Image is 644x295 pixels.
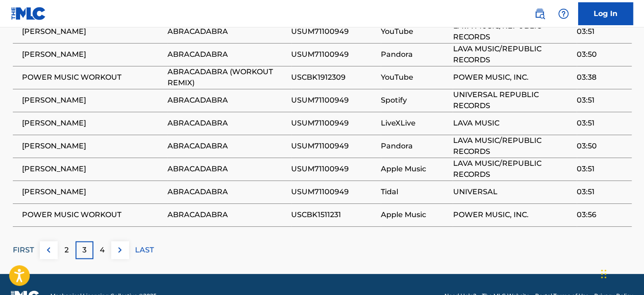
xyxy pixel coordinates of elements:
span: ABRACADABRA [168,186,287,197]
img: right [114,245,125,256]
span: LAVA MUSIC/REPUBLIC RECORDS [453,44,572,66]
span: USUM71100949 [291,118,376,129]
span: USUM71100949 [291,141,376,152]
span: ABRACADABRA [168,118,287,129]
p: 2 [65,245,69,256]
span: 03:51 [577,118,627,129]
p: LAST [135,245,154,256]
span: 03:51 [577,95,627,106]
p: FIRST [13,245,34,256]
img: MLC Logo [11,7,46,20]
span: USCBK1912309 [291,72,376,83]
div: Help [554,5,573,23]
iframe: Chat Widget [598,251,644,295]
span: [PERSON_NAME] [22,95,163,106]
span: USCBK1511231 [291,209,376,220]
span: Pandora [381,141,448,152]
a: Public Search [530,5,549,23]
span: [PERSON_NAME] [22,26,163,37]
span: UNIVERSAL REPUBLIC RECORDS [453,89,572,111]
span: LAVA MUSIC/REPUBLIC RECORDS [453,21,572,43]
span: POWER MUSIC WORKOUT [22,72,163,83]
span: Apple Music [381,164,448,175]
span: POWER MUSIC, INC. [453,209,572,220]
p: 3 [82,245,87,256]
span: LAVA MUSIC [453,118,572,129]
span: POWER MUSIC, INC. [453,72,572,83]
span: [PERSON_NAME] [22,49,163,60]
span: ABRACADABRA [168,141,287,152]
span: USUM71100949 [291,164,376,175]
span: YouTube [381,72,448,83]
span: LAVA MUSIC/REPUBLIC RECORDS [453,135,572,157]
span: ABRACADABRA [168,26,287,37]
img: search [534,8,545,19]
p: 4 [100,245,105,256]
span: 03:50 [577,49,627,60]
span: 03:38 [577,72,627,83]
span: LAVA MUSIC/REPUBLIC RECORDS [453,158,572,180]
span: LiveXLive [381,118,448,129]
span: [PERSON_NAME] [22,141,163,152]
span: ABRACADABRA [168,209,287,220]
span: POWER MUSIC WORKOUT [22,209,163,220]
span: USUM71100949 [291,95,376,106]
span: Pandora [381,49,448,60]
span: ABRACADABRA [168,49,287,60]
span: UNIVERSAL [453,186,572,197]
span: USUM71100949 [291,49,376,60]
a: Log In [578,2,633,25]
span: [PERSON_NAME] [22,118,163,129]
span: YouTube [381,26,448,37]
span: [PERSON_NAME] [22,164,163,175]
span: USUM71100949 [291,26,376,37]
span: USUM71100949 [291,186,376,197]
span: Spotify [381,95,448,106]
span: 03:56 [577,209,627,220]
span: 03:51 [577,26,627,37]
img: help [558,8,569,19]
span: ABRACADABRA [168,95,287,106]
span: [PERSON_NAME] [22,186,163,197]
span: Tidal [381,186,448,197]
span: 03:51 [577,164,627,175]
span: ABRACADABRA [168,164,287,175]
span: 03:50 [577,141,627,152]
span: 03:51 [577,186,627,197]
img: left [43,245,54,256]
span: ABRACADABRA (WORKOUT REMIX) [168,66,287,88]
span: Apple Music [381,209,448,220]
div: Drag [601,260,606,288]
